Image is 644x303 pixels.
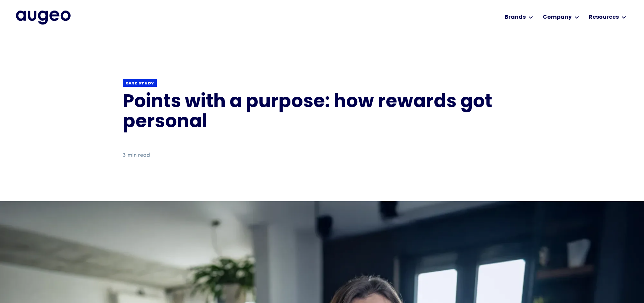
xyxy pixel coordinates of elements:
img: Augeo's full logo in midnight blue. [16,11,71,24]
div: min read [128,151,150,159]
a: home [16,11,71,24]
div: Company [543,13,572,21]
div: Case study [125,81,154,86]
div: 3 [123,151,126,159]
div: Brands [505,13,526,21]
h1: Points with a purpose: how rewards got personal [123,93,522,133]
div: Resources [589,13,619,21]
